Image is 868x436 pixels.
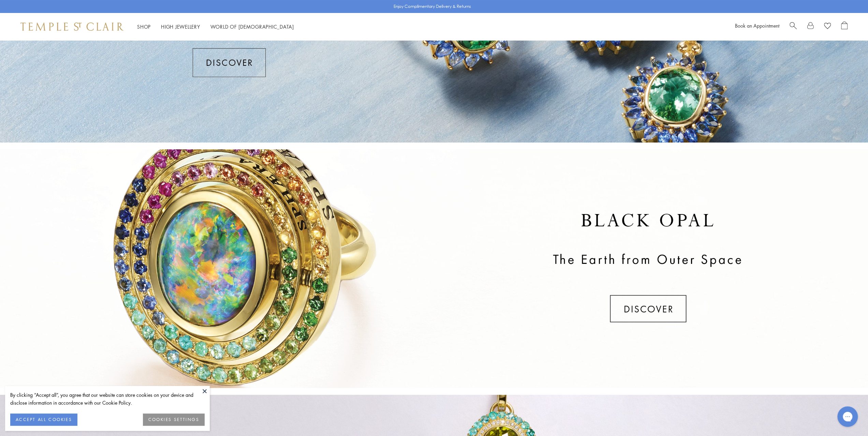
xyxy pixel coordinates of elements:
[834,404,861,429] iframe: Gorgias live chat messenger
[161,23,200,30] a: High JewelleryHigh Jewellery
[394,3,471,10] p: Enjoy Complimentary Delivery & Returns
[20,22,123,31] img: Temple St. Clair
[143,414,205,426] button: COOKIES SETTINGS
[790,21,797,32] a: Search
[735,22,779,29] a: Book an Appointment
[824,21,831,32] a: View Wishlist
[210,23,294,30] a: World of [DEMOGRAPHIC_DATA]World of [DEMOGRAPHIC_DATA]
[137,23,151,30] a: ShopShop
[137,22,294,31] nav: Main navigation
[10,391,205,407] div: By clicking “Accept all”, you agree that our website can store cookies on your device and disclos...
[841,21,848,32] a: Open Shopping Bag
[10,414,77,426] button: ACCEPT ALL COOKIES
